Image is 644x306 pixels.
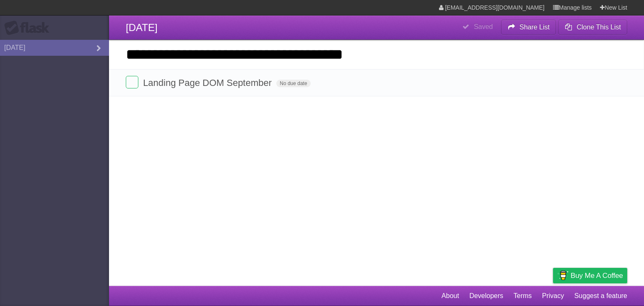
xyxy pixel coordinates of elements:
label: Done [126,76,138,88]
a: Terms [514,288,532,304]
a: About [441,288,459,304]
a: Buy me a coffee [553,268,627,283]
b: Clone This List [576,23,621,31]
b: Share List [519,23,550,31]
span: Landing Page DOM September [143,78,274,88]
span: [DATE] [126,22,158,33]
button: Clone This List [558,20,627,35]
span: No due date [276,80,310,87]
button: Share List [501,20,556,35]
div: Flask [4,21,55,36]
img: Buy me a coffee [557,268,569,283]
a: Privacy [542,288,564,304]
span: Buy me a coffee [571,268,623,283]
b: Saved [474,23,493,30]
a: Developers [469,288,503,304]
a: Suggest a feature [574,288,627,304]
